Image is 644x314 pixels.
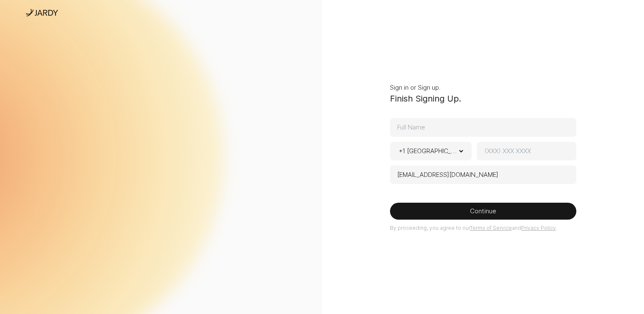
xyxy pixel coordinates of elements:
input: Full Name [390,118,576,137]
img: tatem logo [34,8,58,17]
a: Privacy Policy [521,225,556,231]
input: Email [390,165,576,184]
p: Sign in or Sign up. [390,83,576,93]
input: (XXX) XXX XXXX [477,142,576,160]
h3: Finish Signing Up. [390,93,576,105]
button: Continue [390,203,576,220]
p: By proceeding, you agree to our and . [390,225,576,232]
a: Terms of Service [470,225,512,231]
